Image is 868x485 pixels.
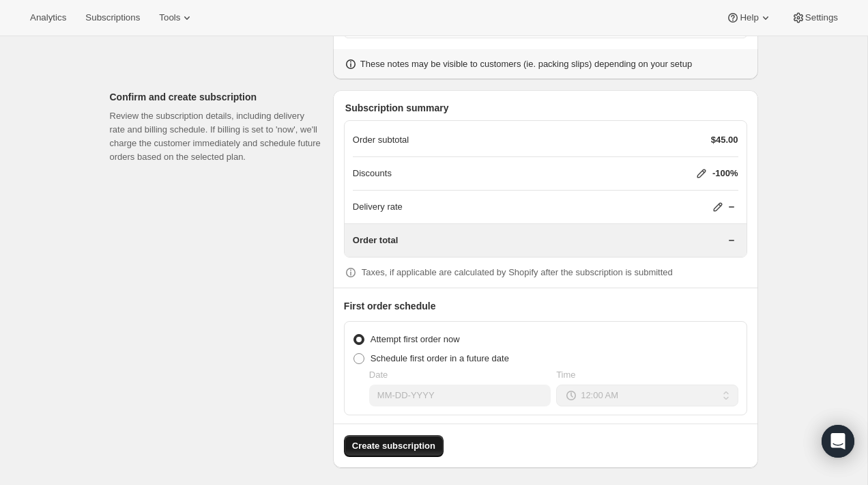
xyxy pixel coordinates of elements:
button: Subscriptions [77,8,148,27]
p: Order total [353,234,398,247]
p: Review the subscription details, including delivery rate and billing schedule. If billing is set ... [110,109,322,164]
p: Confirm and create subscription [110,90,322,104]
button: Analytics [22,8,74,27]
span: Help [740,12,758,23]
p: Delivery rate [353,200,403,214]
button: Tools [151,8,202,27]
p: Taxes, if applicable are calculated by Shopify after the subscription is submitted [362,266,673,279]
span: Analytics [30,12,66,23]
p: $45.00 [711,133,738,147]
span: Tools [159,12,180,23]
span: Date [369,370,388,380]
span: Schedule first order in a future date [371,353,509,363]
p: First order schedule [344,299,747,313]
div: Open Intercom Messenger [822,425,854,458]
span: Create subscription [352,439,435,453]
button: Settings [783,8,846,27]
button: Help [718,8,780,27]
p: Order subtotal [353,133,409,147]
p: -100% [712,167,738,180]
p: Discounts [353,167,392,180]
p: These notes may be visible to customers (ie. packing slips) depending on your setup [360,57,692,71]
span: Settings [805,12,838,23]
input: MM-DD-YYYY [369,385,551,406]
span: Attempt first order now [371,334,460,344]
span: Time [556,370,575,380]
p: Subscription summary [345,101,747,115]
button: Create subscription [344,435,444,457]
span: Subscriptions [85,12,140,23]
